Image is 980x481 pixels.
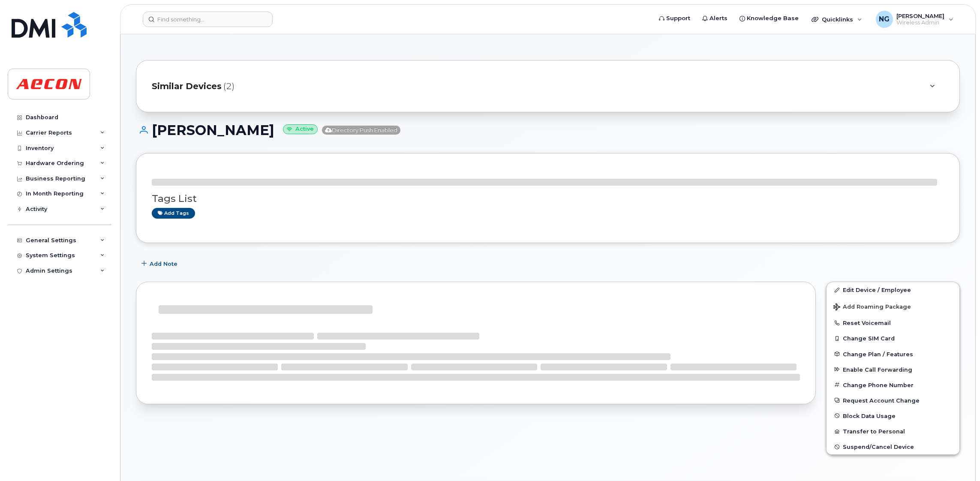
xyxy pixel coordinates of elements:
span: Suspend/Cancel Device [843,444,914,450]
span: Add Roaming Package [833,304,911,312]
button: Add Note [136,256,185,271]
span: Change Plan / Features [843,351,913,357]
a: Edit Device / Employee [827,282,959,298]
a: Add tags [152,208,195,219]
button: Add Roaming Package [827,298,959,315]
h1: [PERSON_NAME] [136,123,960,138]
button: Change Phone Number [827,377,959,393]
button: Transfer to Personal [827,424,959,439]
button: Suspend/Cancel Device [827,439,959,454]
button: Enable Call Forwarding [827,362,959,377]
button: Block Data Usage [827,408,959,424]
button: Change SIM Card [827,331,959,346]
h3: Tags List [152,193,944,204]
button: Change Plan / Features [827,346,959,362]
span: Add Note [150,260,177,268]
button: Request Account Change [827,393,959,408]
small: Active [283,124,318,134]
span: (2) [223,80,234,93]
span: Similar Devices [152,80,222,93]
span: Directory Push Enabled [322,126,400,135]
button: Reset Voicemail [827,315,959,331]
span: Enable Call Forwarding [843,366,912,373]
